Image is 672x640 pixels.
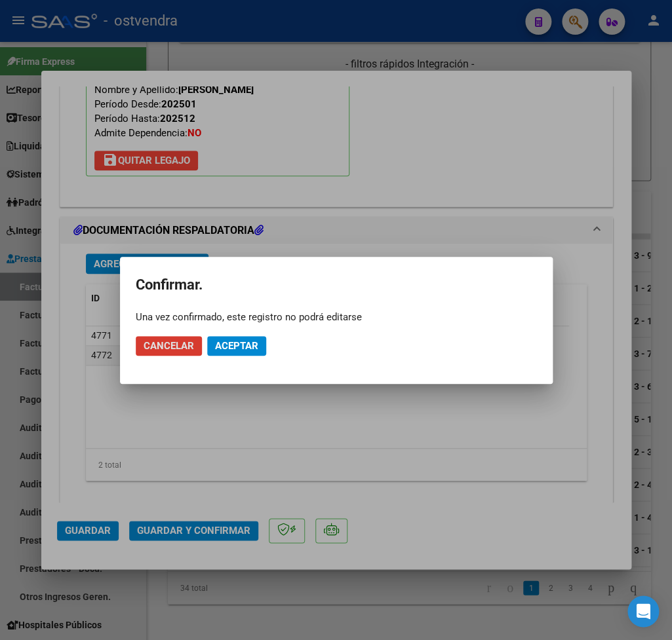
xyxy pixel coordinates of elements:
[207,336,266,356] button: Aceptar
[215,340,258,352] span: Aceptar
[627,595,659,627] div: Open Intercom Messenger
[136,311,537,324] div: Una vez confirmado, este registro no podrá editarse
[136,336,202,356] button: Cancelar
[144,340,194,352] span: Cancelar
[136,273,537,297] h2: Confirmar.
